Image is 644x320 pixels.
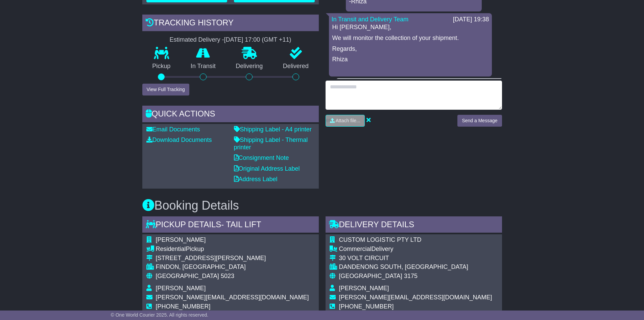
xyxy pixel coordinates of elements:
[156,303,211,310] span: [PHONE_NUMBER]
[142,84,189,95] button: View Full Tracking
[332,35,488,42] p: We will monitor the collection of your shipment.
[339,285,389,292] span: [PERSON_NAME]
[339,273,402,279] span: [GEOGRAPHIC_DATA]
[156,294,309,301] span: [PERSON_NAME][EMAIL_ADDRESS][DOMAIN_NAME]
[146,126,200,133] a: Email Documents
[156,246,309,253] div: Pickup
[273,63,319,70] p: Delivered
[156,246,186,252] span: Residential
[234,165,300,172] a: Original Address Label
[146,136,212,143] a: Download Documents
[234,126,312,133] a: Shipping Label - A4 printer
[326,216,502,235] div: Delivery Details
[221,220,261,229] span: - Tail Lift
[142,15,319,33] div: Tracking history
[332,56,488,63] p: Rhiza
[111,312,209,318] span: © One World Courier 2025. All rights reserved.
[339,246,492,253] div: Delivery
[156,285,206,292] span: [PERSON_NAME]
[234,136,308,151] a: Shipping Label - Thermal printer
[339,255,492,262] div: 30 VOLT CIRCUIT
[234,176,278,183] a: Address Label
[453,16,489,23] div: [DATE] 19:38
[234,154,289,161] a: Consignment Note
[339,246,372,252] span: Commercial
[332,24,488,31] p: Hi [PERSON_NAME],
[142,199,502,212] h3: Booking Details
[221,273,234,279] span: 5023
[224,36,291,44] div: [DATE] 17:00 (GMT +11)
[142,63,181,70] p: Pickup
[156,263,309,271] div: FINDON, [GEOGRAPHIC_DATA]
[339,263,492,271] div: DANDENONG SOUTH, [GEOGRAPHIC_DATA]
[142,216,319,235] div: Pickup Details
[156,273,219,279] span: [GEOGRAPHIC_DATA]
[404,273,418,279] span: 3175
[226,63,273,70] p: Delivering
[339,294,492,301] span: [PERSON_NAME][EMAIL_ADDRESS][DOMAIN_NAME]
[142,36,319,44] div: Estimated Delivery -
[156,236,206,243] span: [PERSON_NAME]
[339,236,422,243] span: CUSTOM LOGISTIC PTY LTD
[156,255,309,262] div: [STREET_ADDRESS][PERSON_NAME]
[181,63,226,70] p: In Transit
[142,106,319,124] div: Quick Actions
[332,45,488,53] p: Regards,
[339,303,394,310] span: [PHONE_NUMBER]
[332,16,409,23] a: In Transit and Delivery Team
[457,115,502,127] button: Send a Message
